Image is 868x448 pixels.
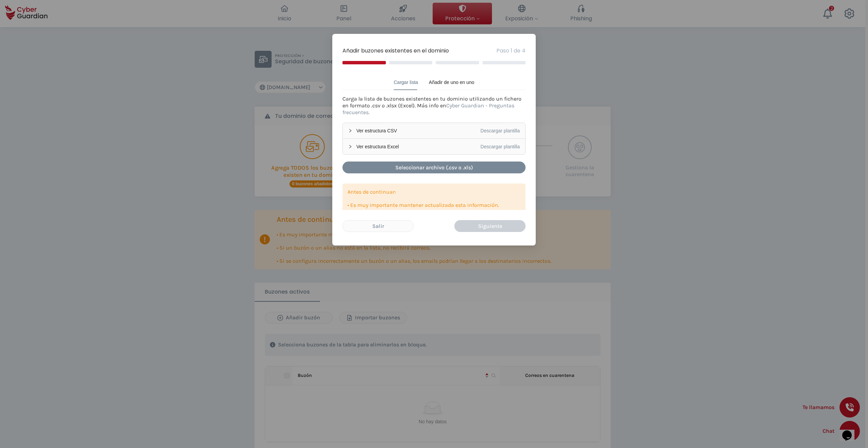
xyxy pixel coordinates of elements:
button: step-button [389,61,433,64]
div: Siguiente [459,222,520,230]
button: step-button [342,61,386,64]
div: Ver estructura CSVDescargar plantilla [343,123,525,138]
button: step-button [482,61,526,64]
p: Antes de continuar: [348,189,520,195]
span: collapsed [348,145,352,149]
h3: Paso 1 de 4 [496,47,526,54]
span: Ver estructura CSV [356,127,480,134]
div: Salir [348,222,408,230]
p: Carga la lista de buzones existentes en tu dominio utilizando un fichero en formato .csv o .xlsx ... [342,95,526,116]
div: Seleccionar archivo (.csv o .xls) [348,163,520,172]
button: Siguiente [454,220,526,232]
p: • Es muy importante mantener actualizada esta información. [348,202,520,208]
div: Ver estructura ExcelDescargar plantilla [343,139,525,154]
h2: Añadir buzones existentes en el dominio [342,47,449,54]
span: Ver estructura Excel [356,143,480,150]
a: Descargar plantilla [480,128,520,133]
div: Cargar lista [394,79,418,86]
a: Descargar plantilla [480,144,520,149]
span: collapsed [348,129,352,133]
button: Salir [342,220,414,232]
a: Cyber Guardian - Preguntas frecuentes. [342,102,514,115]
button: Seleccionar archivo (.csv o .xls) [342,162,526,173]
button: step-button [436,61,479,64]
div: Añadir de uno en uno [429,79,474,86]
